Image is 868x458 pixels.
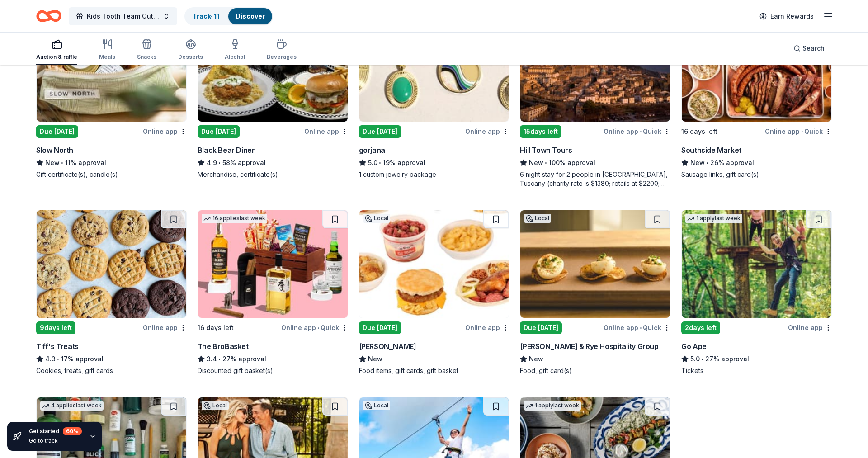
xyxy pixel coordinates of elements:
a: Image for Go Ape1 applylast week2days leftOnline appGo Ape5.0•27% approvalTickets [681,210,832,375]
div: Snacks [137,53,156,61]
div: Local [363,214,390,223]
div: Black Bear Diner [198,145,255,156]
span: New [45,157,60,168]
span: Kids Tooth Team Outreach Gala [87,11,159,22]
span: • [317,324,319,331]
div: Gift certificate(s), candle(s) [36,170,187,179]
button: Auction & raffle [36,35,77,65]
div: Online app [143,322,187,333]
a: Image for Slow NorthLocalDue [DATE]Online appSlow NorthNew•11% approvalGift certificate(s), candl... [36,14,187,179]
span: • [707,159,709,166]
button: Beverages [267,35,297,65]
div: Food, gift card(s) [520,366,670,375]
div: [PERSON_NAME] [359,341,416,352]
span: 4.3 [45,354,56,364]
div: Merchandise, certificate(s) [198,170,348,179]
span: • [801,128,803,135]
div: 17% approval [36,354,187,364]
a: Image for gorjana7 applieslast weekDue [DATE]Online appgorjana5.0•19% approval1 custom jewelry pa... [359,14,509,179]
a: Image for Southside Market1 applylast weekLocal16 days leftOnline app•QuickSouthside MarketNew•26... [681,14,832,179]
div: Desserts [178,53,203,61]
div: Online app [304,126,348,137]
div: 19% approval [359,157,509,168]
span: New [368,354,382,364]
div: Online app [465,322,509,333]
img: Image for Hill Town Tours [520,14,670,122]
span: New [529,354,543,364]
img: Image for Tiff's Treats [37,210,186,318]
span: 5.0 [368,157,377,168]
div: [PERSON_NAME] & Rye Hospitality Group [520,341,658,352]
a: Discover [236,12,265,20]
div: Online app Quick [604,126,670,137]
div: Sausage links, gift card(s) [681,170,832,179]
div: 15 days left [520,125,561,138]
div: 26% approval [681,157,832,168]
div: 27% approval [198,354,348,364]
a: Track· 11 [193,12,219,20]
span: Search [802,43,825,54]
div: Online app Quick [604,322,670,333]
a: Home [36,5,61,27]
div: 4 applies last week [40,401,104,411]
div: Tiff's Treats [36,341,79,352]
div: 16 days left [198,322,234,333]
span: 3.4 [207,354,217,364]
div: Local [202,401,229,410]
div: 100% approval [520,157,670,168]
div: 60 % [63,427,82,435]
div: Online app Quick [281,322,348,333]
div: 1 apply last week [685,214,742,223]
img: Image for The BroBasket [198,210,348,318]
div: Online app [143,126,187,137]
div: Southside Market [681,145,741,156]
div: Food items, gift cards, gift basket [359,366,509,375]
img: Image for gorjana [359,14,509,122]
span: • [218,355,221,363]
button: Snacks [137,35,156,65]
img: Image for Go Ape [682,210,831,318]
div: Online app [788,322,832,333]
div: 58% approval [198,157,348,168]
span: • [545,159,547,166]
div: Meals [99,53,115,61]
a: Image for Bill MillerLocalDue [DATE]Online app[PERSON_NAME]NewFood items, gift cards, gift basket [359,210,509,375]
div: The BroBasket [198,341,249,352]
div: Alcohol [225,53,245,61]
button: Alcohol [225,35,245,65]
a: Earn Rewards [754,8,819,24]
div: 1 apply last week [524,401,581,411]
a: Image for Tiff's Treats9days leftOnline appTiff's Treats4.3•17% approvalCookies, treats, gift cards [36,210,187,375]
span: 4.9 [207,157,217,168]
div: 16 days left [681,126,717,137]
div: Due [DATE] [359,125,401,138]
span: New [529,157,543,168]
div: 11% approval [36,157,187,168]
div: Online app Quick [765,126,832,137]
span: • [57,355,59,363]
div: 16 applies last week [202,214,267,223]
div: Go to track [29,437,82,444]
button: Kids Tooth Team Outreach Gala [69,7,177,25]
div: Get started [29,427,82,435]
img: Image for Black Bear Diner [198,14,348,122]
button: Meals [99,35,115,65]
span: • [702,355,704,363]
div: 2 days left [681,321,720,334]
button: Track· 11Discover [184,7,273,25]
img: Image for Slow North [37,14,186,122]
div: Cookies, treats, gift cards [36,366,187,375]
span: • [379,159,381,166]
a: Image for Black Bear DinerTop rated2 applieslast weekDue [DATE]Online appBlack Bear Diner4.9•58% ... [198,14,348,179]
a: Image for The BroBasket16 applieslast week16 days leftOnline app•QuickThe BroBasket3.4•27% approv... [198,210,348,375]
img: Image for Emmer & Rye Hospitality Group [520,210,670,318]
div: Online app [465,126,509,137]
button: Search [786,39,832,57]
div: Local [363,401,390,410]
div: Auction & raffle [36,53,77,61]
button: Desserts [178,35,203,65]
span: • [61,159,63,166]
div: Slow North [36,145,73,156]
span: • [218,159,221,166]
div: Due [DATE] [36,125,78,138]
